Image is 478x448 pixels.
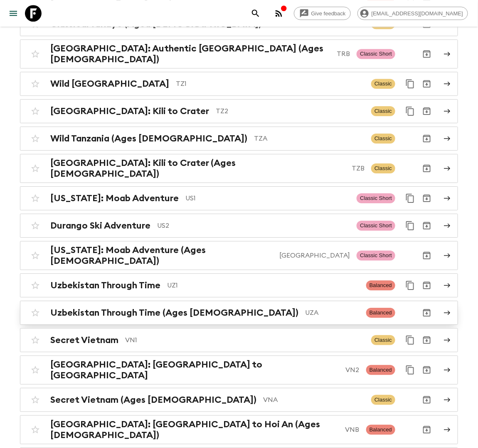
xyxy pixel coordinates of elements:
span: Classic [371,134,395,144]
button: Duplicate for 45-59 [402,277,419,294]
a: [GEOGRAPHIC_DATA]: [GEOGRAPHIC_DATA] to Hoi An (Ages [DEMOGRAPHIC_DATA])VNBBalancedArchive [20,415,458,444]
a: [GEOGRAPHIC_DATA]: Kili to Crater (Ages [DEMOGRAPHIC_DATA])TZBClassicArchive [20,154,458,183]
span: Classic Short [357,221,395,231]
span: Classic [371,79,395,89]
button: search adventures [247,5,264,22]
h2: Secret Vietnam (Ages [DEMOGRAPHIC_DATA]) [50,394,256,405]
a: [US_STATE]: Moab AdventureUS1Classic ShortDuplicate for 45-59Archive [20,186,458,210]
button: Archive [419,190,435,207]
p: UZ1 [167,280,360,290]
a: [GEOGRAPHIC_DATA]: Authentic [GEOGRAPHIC_DATA] (Ages [DEMOGRAPHIC_DATA])TRBClassic ShortArchive [20,39,458,68]
p: VNA [263,395,365,405]
button: Archive [419,217,435,234]
button: Archive [419,392,435,408]
p: US2 [157,221,350,231]
span: Classic Short [357,251,395,261]
button: Archive [419,130,435,147]
button: Duplicate for 45-59 [402,75,419,92]
span: [EMAIL_ADDRESS][DOMAIN_NAME] [367,10,468,17]
h2: [GEOGRAPHIC_DATA]: [GEOGRAPHIC_DATA] to Hoi An (Ages [DEMOGRAPHIC_DATA]) [50,419,339,441]
p: VN2 [346,365,360,375]
p: US1 [185,193,350,203]
button: Archive [419,332,435,348]
button: Archive [419,421,435,438]
p: UZA [305,308,360,318]
button: Archive [419,46,435,62]
a: Secret VietnamVN1ClassicDuplicate for 45-59Archive [20,328,458,352]
h2: Uzbekistan Through Time (Ages [DEMOGRAPHIC_DATA]) [50,307,298,318]
a: Durango Ski AdventureUS2Classic ShortDuplicate for 45-59Archive [20,214,458,238]
h2: Secret Vietnam [50,335,118,346]
a: Secret Vietnam (Ages [DEMOGRAPHIC_DATA])VNAClassicArchive [20,388,458,412]
button: Archive [419,103,435,119]
button: Duplicate for 45-59 [402,362,419,378]
a: [GEOGRAPHIC_DATA]: [GEOGRAPHIC_DATA] to [GEOGRAPHIC_DATA]VN2BalancedDuplicate for 45-59Archive [20,355,458,385]
p: TRB [337,49,350,59]
h2: Wild Tanzania (Ages [DEMOGRAPHIC_DATA]) [50,133,247,144]
p: TZA [254,134,365,144]
a: Give feedback [294,7,351,20]
span: Classic Short [357,193,395,203]
span: Balanced [366,308,395,318]
h2: [GEOGRAPHIC_DATA]: Authentic [GEOGRAPHIC_DATA] (Ages [DEMOGRAPHIC_DATA]) [50,43,330,65]
h2: [GEOGRAPHIC_DATA]: Kili to Crater (Ages [DEMOGRAPHIC_DATA]) [50,158,345,179]
h2: [GEOGRAPHIC_DATA]: [GEOGRAPHIC_DATA] to [GEOGRAPHIC_DATA] [50,359,339,381]
button: Archive [419,304,435,321]
button: Archive [419,160,435,177]
a: [US_STATE]: Moab Adventure (Ages [DEMOGRAPHIC_DATA])[GEOGRAPHIC_DATA]Classic ShortArchive [20,241,458,270]
p: TZ1 [176,79,365,89]
span: Balanced [366,425,395,435]
h2: Wild [GEOGRAPHIC_DATA] [50,78,169,89]
a: [GEOGRAPHIC_DATA]: Kili to CraterTZ2ClassicDuplicate for 45-59Archive [20,99,458,123]
button: Archive [419,362,435,378]
div: [EMAIL_ADDRESS][DOMAIN_NAME] [357,7,468,20]
span: Classic Short [357,49,395,59]
h2: Uzbekistan Through Time [50,280,160,291]
span: Classic [371,335,395,345]
p: VN1 [125,335,365,345]
button: Duplicate for 45-59 [402,332,419,348]
a: Uzbekistan Through Time (Ages [DEMOGRAPHIC_DATA])UZABalancedArchive [20,301,458,325]
span: Balanced [366,365,395,375]
button: menu [5,5,22,22]
button: Duplicate for 45-59 [402,190,419,207]
h2: [US_STATE]: Moab Adventure (Ages [DEMOGRAPHIC_DATA]) [50,245,273,266]
p: VNB [345,425,360,435]
span: Classic [371,163,395,173]
button: Archive [419,277,435,294]
h2: Durango Ski Adventure [50,220,150,231]
span: Give feedback [307,10,350,17]
a: Uzbekistan Through TimeUZ1BalancedDuplicate for 45-59Archive [20,273,458,297]
button: Duplicate for 45-59 [402,217,419,234]
button: Archive [419,247,435,264]
h2: [US_STATE]: Moab Adventure [50,193,179,204]
p: [GEOGRAPHIC_DATA] [279,251,350,261]
h2: [GEOGRAPHIC_DATA]: Kili to Crater [50,106,209,117]
a: Wild Tanzania (Ages [DEMOGRAPHIC_DATA])TZAClassicArchive [20,127,458,151]
a: Wild [GEOGRAPHIC_DATA]TZ1ClassicDuplicate for 45-59Archive [20,72,458,96]
span: Balanced [366,280,395,290]
button: Duplicate for 45-59 [402,103,419,119]
p: TZ2 [216,106,365,116]
span: Classic [371,395,395,405]
p: TZB [352,163,365,173]
span: Classic [371,106,395,116]
button: Archive [419,75,435,92]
